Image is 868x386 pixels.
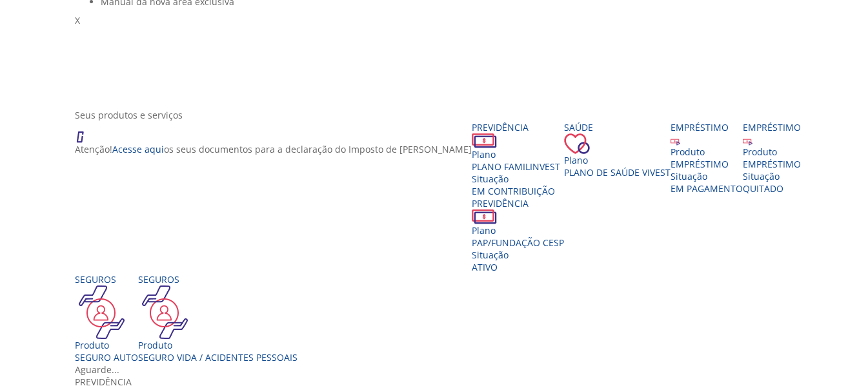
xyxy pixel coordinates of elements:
[472,224,564,236] div: Plano
[138,351,298,363] div: Seguro Vida / Acidentes Pessoais
[75,351,138,363] div: SEGURO AUTO
[472,249,564,261] div: Situação
[472,160,560,173] span: PLANO FAMILINVEST
[743,170,801,182] div: Situação
[472,185,555,197] span: EM CONTRIBUIÇÃO
[138,273,298,285] div: Seguros
[671,170,743,182] div: Situação
[138,285,192,339] img: ico_seguros.png
[75,339,138,351] div: Produto
[75,109,803,121] div: Seus produtos e serviços
[75,143,472,155] p: Atenção! os seus documentos para a declaração do Imposto de [PERSON_NAME]
[564,154,671,166] div: Plano
[472,197,564,273] a: Previdência PlanoPAP/FUNDAÇÃO CESP SituaçãoAtivo
[112,143,164,155] a: Acesse aqui
[743,121,801,133] div: Empréstimo
[138,339,298,351] div: Produto
[75,273,138,285] div: Seguros
[671,146,743,158] div: Produto
[75,273,138,363] a: Seguros Produto SEGURO AUTO
[472,173,564,185] div: Situação
[743,158,801,170] div: EMPRÉSTIMO
[564,121,671,179] a: Saúde PlanoPlano de Saúde VIVEST
[75,363,803,376] div: Aguarde...
[743,121,801,195] a: Empréstimo Produto EMPRÉSTIMO Situação QUITADO
[743,146,801,158] div: Produto
[564,166,671,179] span: Plano de Saúde VIVEST
[75,121,97,143] img: ico_atencao.png
[671,136,680,146] img: ico_emprestimo.svg
[75,14,80,26] span: X
[743,136,752,146] img: ico_emprestimo.svg
[472,121,564,197] a: Previdência PlanoPLANO FAMILINVEST SituaçãoEM CONTRIBUIÇÃO
[472,197,564,209] div: Previdência
[671,121,743,133] div: Empréstimo
[472,209,497,224] img: ico_dinheiro.png
[472,133,497,148] img: ico_dinheiro.png
[472,121,564,133] div: Previdência
[671,121,743,195] a: Empréstimo Produto EMPRÉSTIMO Situação EM PAGAMENTO
[472,148,564,160] div: Plano
[75,285,128,339] img: ico_seguros.png
[671,158,743,170] div: EMPRÉSTIMO
[671,182,743,195] span: EM PAGAMENTO
[138,273,298,363] a: Seguros Produto Seguro Vida / Acidentes Pessoais
[472,261,498,273] span: Ativo
[743,182,783,195] span: QUITADO
[472,236,564,249] span: PAP/FUNDAÇÃO CESP
[564,133,590,154] img: ico_coracao.png
[564,121,671,133] div: Saúde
